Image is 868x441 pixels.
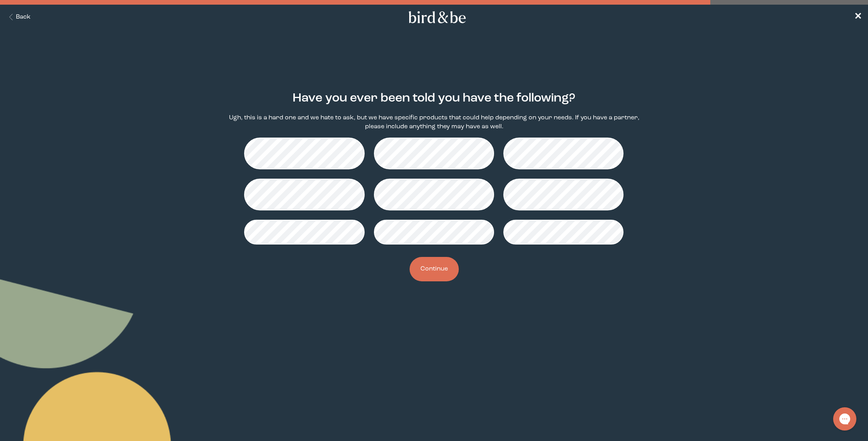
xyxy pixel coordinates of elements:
button: Continue [410,257,459,281]
span: ✕ [854,12,862,22]
button: Back Button [6,13,31,22]
h2: Have you ever been told you have the following? [293,90,575,107]
a: ✕ [854,10,862,24]
p: Ugh, this is a hard one and we hate to ask, but we have specific products that could help dependi... [223,114,645,131]
iframe: Gorgias live chat messenger [829,405,860,433]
